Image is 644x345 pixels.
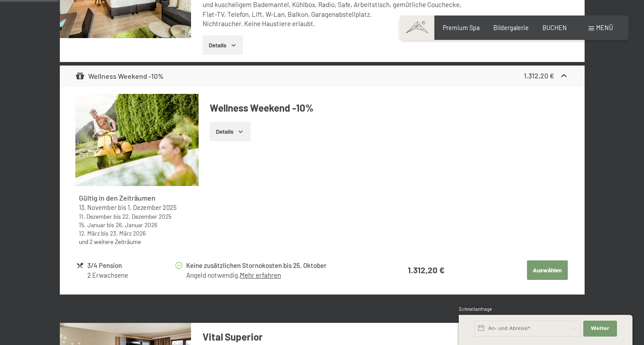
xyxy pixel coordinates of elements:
[116,221,157,229] time: 26.01.2026
[79,213,112,220] time: 11.12.2025
[87,260,174,271] div: 3/4 Pension
[408,265,445,275] strong: 1.312,20 €
[110,229,146,237] time: 23.03.2026
[79,229,100,237] time: 12.03.2026
[75,71,164,81] div: Wellness Weekend -10%
[210,122,250,141] button: Details
[210,101,569,115] h4: Wellness Weekend -10%
[583,321,617,337] button: Weiter
[60,66,585,87] div: Wellness Weekend -10%1.312,20 €
[527,260,568,280] button: Auswählen
[79,204,117,211] time: 13.11.2025
[79,229,195,237] div: bis
[591,325,609,332] span: Weiter
[122,213,172,220] time: 22.12.2025
[596,24,613,31] span: Menü
[128,204,176,211] time: 01.12.2025
[79,212,195,221] div: bis
[240,271,281,279] a: Mehr erfahren
[524,71,554,80] strong: 1.312,20 €
[459,306,492,312] span: Schnellanfrage
[186,271,371,280] div: Angeld notwendig.
[79,221,105,229] time: 15.01.2026
[75,94,199,186] img: mss_renderimg.php
[87,271,174,280] div: 2 Erwachsene
[79,221,195,229] div: bis
[79,203,195,212] div: bis
[79,238,141,245] a: und 2 weitere Zeiträume
[79,194,156,202] strong: Gültig in den Zeiträumen
[543,24,567,31] a: BUCHEN
[493,24,529,31] a: Bildergalerie
[186,260,371,271] div: Keine zusätzlichen Stornokosten bis 25. Oktober
[443,24,480,31] a: Premium Spa
[203,35,243,55] button: Details
[203,330,466,344] h3: Vital Superior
